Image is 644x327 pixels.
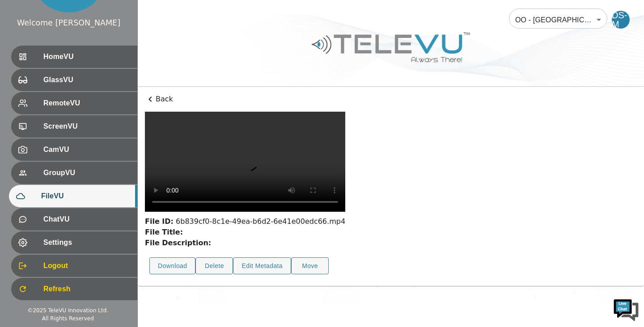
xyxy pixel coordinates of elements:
button: Download [149,257,195,275]
div: Logout [11,255,137,277]
span: ScreenVU [43,121,130,132]
span: CamVU [43,144,130,155]
p: Back [145,94,637,105]
div: GroupVU [11,162,137,184]
div: CamVU [11,138,137,161]
button: Move [291,257,329,275]
textarea: Type your message and hit 'Enter' [4,226,170,257]
div: Welcome [PERSON_NAME] [17,17,120,29]
span: We're online! [52,103,123,193]
span: FileVU [41,191,130,201]
strong: File Title: [145,228,183,236]
span: GlassVU [43,75,130,85]
span: HomeVU [43,51,130,62]
div: FileVU [9,185,137,207]
strong: File Description: [145,239,211,247]
span: GroupVU [43,168,130,178]
img: Chat Widget [613,296,640,323]
div: 6b839cf0-8c1e-49ea-b6d2-6e41e00edc66.mp4 [145,216,345,227]
span: Logout [43,260,130,271]
button: Delete [195,257,233,275]
span: RemoteVU [43,98,130,109]
span: Settings [43,237,130,248]
span: Refresh [43,284,130,294]
button: Edit Metadata [233,257,291,275]
span: ChatVU [43,214,130,225]
div: ChatVU [11,208,137,231]
div: DS-M [612,11,630,29]
img: d_736959983_company_1615157101543_736959983 [15,42,38,64]
div: Chat with us now [47,47,150,59]
div: Settings [11,231,137,254]
div: Refresh [11,278,137,300]
div: Minimize live chat window [147,4,168,26]
div: OO - [GEOGRAPHIC_DATA] - [PERSON_NAME] [MTRP] [509,7,607,32]
div: HomeVU [11,46,137,68]
div: RemoteVU [11,92,137,114]
div: GlassVU [11,69,137,91]
img: Logo [310,29,471,66]
strong: File ID: [145,217,174,226]
div: ScreenVU [11,115,137,138]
